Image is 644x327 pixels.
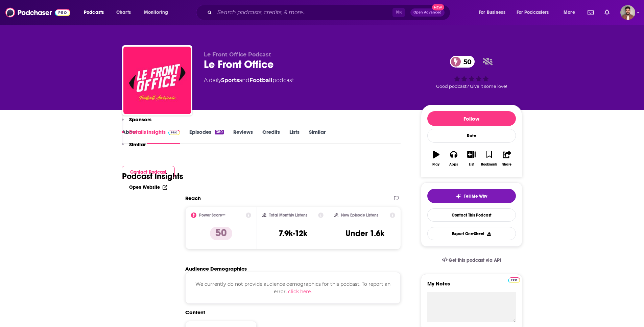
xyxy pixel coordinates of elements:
[122,129,146,141] button: Details
[449,257,501,263] span: Get this podcast via API
[480,146,498,171] button: Bookmark
[602,7,612,18] a: Show notifications dropdown
[279,228,307,238] h3: 7.9k-12k
[512,7,559,18] button: open menu
[221,77,239,83] a: Sports
[189,129,223,144] a: Episodes380
[456,194,461,199] img: tell me why sparkle
[474,7,514,18] button: open menu
[199,213,225,218] h2: Power Score™
[449,162,458,167] div: Apps
[249,77,272,83] a: Football
[432,162,439,167] div: Play
[564,8,575,17] span: More
[262,129,280,144] a: Credits
[427,280,516,292] label: My Notes
[185,266,247,272] h2: Audience Demographics
[427,189,516,203] button: tell me why sparkleTell Me Why
[5,6,70,19] img: Podchaser - Follow, Share and Rate Podcasts
[144,8,168,17] span: Monitoring
[432,4,444,10] span: New
[559,7,583,18] button: open menu
[269,213,307,218] h2: Total Monthly Listens
[479,8,505,17] span: For Business
[421,51,522,93] div: 50Good podcast? Give it some love!
[204,76,294,84] div: A daily podcast
[508,276,520,283] a: Pro website
[585,7,596,18] a: Show notifications dropdown
[84,8,104,17] span: Podcasts
[123,47,191,114] img: Le Front Office
[462,146,480,171] button: List
[413,11,442,14] span: Open Advanced
[204,51,271,58] span: Le Front Office Podcast
[79,7,113,18] button: open menu
[469,162,474,167] div: List
[129,184,167,190] a: Open Website
[239,77,249,83] span: and
[620,5,635,20] button: Show profile menu
[436,252,507,269] a: Get this podcast via API
[410,8,445,17] button: Open AdvancedNew
[427,146,445,171] button: Play
[129,129,146,135] p: Details
[457,56,475,68] span: 50
[129,141,146,148] p: Similar
[289,129,300,144] a: Lists
[464,194,487,199] span: Tell Me Why
[122,141,146,154] button: Similar
[288,288,312,295] button: click here.
[215,130,223,134] div: 380
[427,111,516,126] button: Follow
[445,146,462,171] button: Apps
[427,129,516,143] div: Rate
[620,5,635,20] img: User Profile
[450,56,475,68] a: 50
[139,7,177,18] button: open menu
[341,213,378,218] h2: New Episode Listens
[498,146,516,171] button: Share
[436,84,507,89] span: Good podcast? Give it some love!
[202,5,457,20] div: Search podcasts, credits, & more...
[502,162,511,167] div: Share
[508,277,520,283] img: Podchaser Pro
[210,227,232,240] p: 50
[233,129,253,144] a: Reviews
[427,227,516,240] button: Export One-Sheet
[185,195,201,201] h2: Reach
[215,7,392,18] input: Search podcasts, credits, & more...
[345,228,384,238] h3: Under 1.6k
[427,208,516,222] a: Contact This Podcast
[195,281,390,295] span: We currently do not provide audience demographics for this podcast. To report an error,
[517,8,549,17] span: For Podcasters
[620,5,635,20] span: Logged in as calmonaghan
[309,129,326,144] a: Similar
[112,7,135,18] a: Charts
[185,309,396,316] h2: Content
[481,162,497,167] div: Bookmark
[122,166,175,178] button: Contact Podcast
[392,8,405,17] span: ⌘ K
[116,8,131,17] span: Charts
